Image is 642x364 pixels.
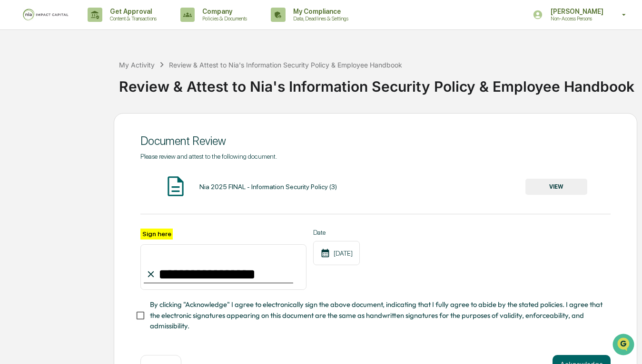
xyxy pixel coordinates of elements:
span: Attestations [79,120,118,129]
img: Document Icon [164,174,188,198]
iframe: Open customer support [612,333,637,358]
p: Policies & Documents [195,15,252,22]
button: Start new chat [162,76,173,87]
img: logo [23,9,69,21]
div: My Activity [119,61,155,69]
span: Pylon [95,161,115,168]
p: Get Approval [102,8,161,15]
div: We're available if you need us! [32,82,120,90]
img: 1746055101610-c473b297-6a78-478c-a979-82029cc54cd1 [10,73,27,90]
p: Content & Transactions [102,15,161,22]
span: Data Lookup [19,138,60,147]
div: 🖐️ [10,121,17,128]
span: Please review and attest to the following document. [140,153,277,160]
div: Review & Attest to Nia's Information Security Policy & Employee Handbook [119,70,637,95]
p: Company [195,8,252,15]
div: 🗄️ [69,121,77,128]
span: By clicking "Acknowledge" I agree to electronically sign the above document, indicating that I fu... [150,299,603,331]
a: 🔎Data Lookup [6,134,64,151]
div: Nia 2025 FINAL - Information Security Policy (3) [199,183,337,191]
label: Date [313,229,360,236]
a: 🖐️Preclearance [6,116,65,133]
a: Powered byPylon [67,161,115,168]
p: How can we help? [10,20,173,35]
span: Preclearance [19,120,61,129]
div: Document Review [140,134,611,148]
p: Non-Access Persons [543,15,608,22]
label: Sign here [140,229,173,239]
div: 🔎 [10,139,17,146]
p: [PERSON_NAME] [543,8,608,15]
div: [DATE] [313,241,360,265]
div: Review & Attest to Nia's Information Security Policy & Employee Handbook [169,61,402,69]
p: My Compliance [286,8,353,15]
a: 🗄️Attestations [65,116,122,133]
div: Start new chat [32,73,156,82]
p: Data, Deadlines & Settings [286,15,353,22]
button: VIEW [525,179,587,195]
